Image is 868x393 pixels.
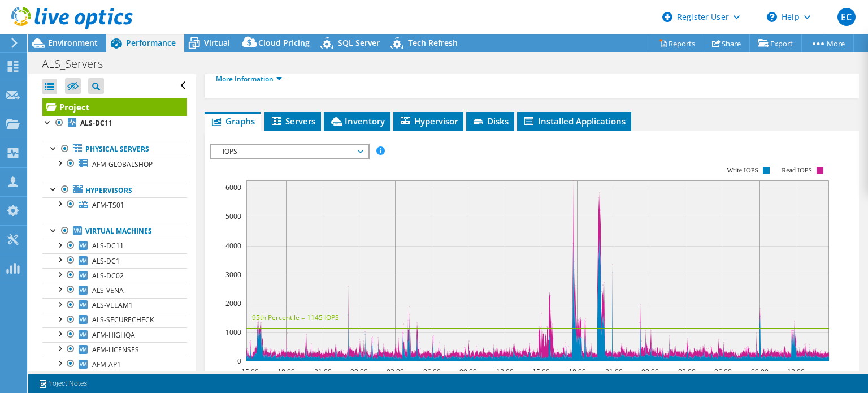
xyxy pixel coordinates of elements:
a: ALS-DC11 [42,239,187,253]
span: Virtual [204,37,230,48]
text: 06:00 [714,367,732,377]
a: ALS-DC02 [42,268,187,283]
span: ALS-VENA [92,286,124,295]
text: Read IOPS [782,166,813,174]
text: 3000 [225,270,241,279]
a: Share [704,34,750,52]
a: Virtual Machines [42,224,187,239]
span: Inventory [329,115,385,127]
a: Physical Servers [42,142,187,157]
text: 12:00 [787,367,805,377]
span: AFM-LICENSES [92,345,139,355]
span: Installed Applications [523,115,626,127]
span: Servers [270,115,315,127]
text: 00:00 [641,367,659,377]
span: ALS-DC1 [92,256,120,266]
text: 03:00 [387,367,404,377]
span: Tech Refresh [408,37,458,48]
text: 1000 [225,327,241,337]
a: Reports [650,34,704,52]
text: 21:00 [605,367,623,377]
text: 2000 [225,299,241,308]
a: More [801,34,854,52]
span: AFM-GLOBALSHOP [92,159,153,169]
text: 6000 [225,183,241,192]
a: Export [749,34,802,52]
text: Write IOPS [727,166,758,174]
span: Graphs [210,115,255,127]
span: Environment [48,37,98,48]
text: 18:00 [277,367,295,377]
h1: ALS_Servers [37,58,120,70]
text: 09:00 [751,367,769,377]
span: IOPS [217,145,362,158]
text: 0 [237,356,241,366]
span: Disks [472,115,509,127]
a: AFM-GLOBALSHOP [42,157,187,171]
span: ALS-SECURECHECK [92,315,154,325]
text: 06:00 [423,367,441,377]
text: 21:00 [314,367,332,377]
span: AFM-HIGHQA [92,330,135,340]
a: ALS-DC1 [42,253,187,268]
text: 4000 [225,241,241,251]
text: 00:00 [350,367,368,377]
text: 18:00 [568,367,586,377]
span: SQL Server [338,37,380,48]
span: AFM-TS01 [92,200,124,210]
text: 12:00 [496,367,514,377]
span: Performance [126,37,176,48]
text: 15:00 [241,367,259,377]
text: 95th Percentile = 1145 IOPS [252,313,339,322]
a: Project [42,98,187,116]
a: More Information [216,74,282,84]
a: Project Notes [31,377,95,391]
span: ALS-DC02 [92,271,124,280]
span: Cloud Pricing [258,37,310,48]
b: ALS-DC11 [80,118,112,128]
a: ALS-DC11 [42,116,187,131]
a: ALS-VENA [42,283,187,297]
text: 03:00 [678,367,696,377]
span: ALS-DC11 [92,241,124,251]
a: AFM-HIGHQA [42,327,187,342]
svg: \n [767,12,777,22]
text: 15:00 [532,367,550,377]
a: AFM-LICENSES [42,342,187,357]
span: AFM-AP1 [92,360,121,369]
span: ALS-VEEAM1 [92,300,133,310]
text: 5000 [225,211,241,221]
a: AFM-AP1 [42,357,187,372]
text: 09:00 [459,367,477,377]
a: ALS-SECURECHECK [42,313,187,327]
span: Hypervisor [399,115,458,127]
a: ALS-VEEAM1 [42,298,187,313]
a: AFM-TS01 [42,197,187,212]
span: EC [837,8,856,26]
a: Hypervisors [42,183,187,197]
